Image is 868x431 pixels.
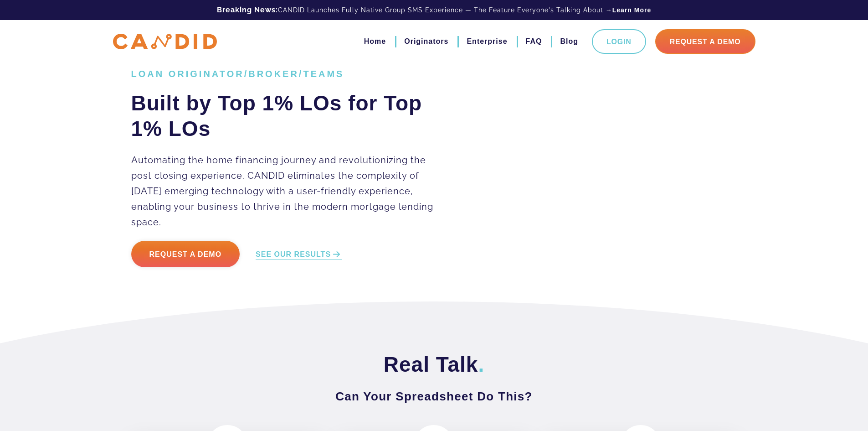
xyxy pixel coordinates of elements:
[592,29,646,54] a: Login
[256,249,342,260] a: SEE OUR RESULTS
[131,152,447,230] p: Automating the home financing journey and revolutionizing the post closing experience. CANDID eli...
[612,5,651,15] a: Learn More
[478,353,484,376] span: .
[560,34,578,49] a: Blog
[131,68,447,79] h1: LOAN ORIGINATOR/BROKER/TEAMS
[131,90,447,141] h2: Built by Top 1% LOs for Top 1% LOs
[217,5,278,14] b: Breaking News:
[131,388,737,405] h3: Can Your Spreadsheet Do This?
[131,352,737,377] h2: Real Talk
[526,34,542,49] a: FAQ
[364,34,386,49] a: Home
[404,34,448,49] a: Originators
[655,29,755,54] a: Request A Demo
[467,34,507,49] a: Enterprise
[131,241,240,267] a: Request a Demo
[113,34,217,50] img: CANDID APP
